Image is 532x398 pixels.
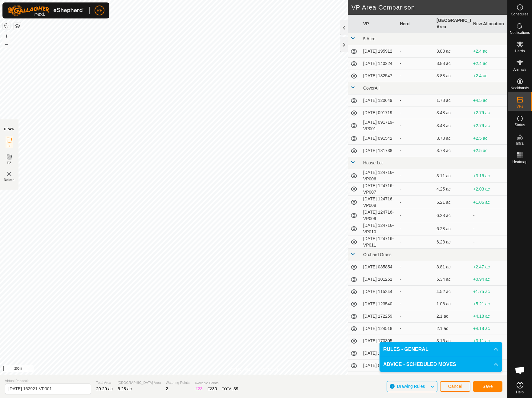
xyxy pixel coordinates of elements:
[361,58,397,70] td: [DATE] 140224
[351,4,507,11] h2: VP Area Comparison
[471,209,507,222] td: -
[515,49,525,53] span: Herds
[400,375,432,381] div: -
[512,160,527,164] span: Heatmap
[514,123,525,127] span: Status
[400,60,432,67] div: -
[361,119,397,132] td: [DATE] 091719-VP001
[194,380,238,386] span: Available Points
[400,147,432,154] div: -
[434,286,471,298] td: 4.52 ac
[361,360,397,372] td: [DATE] 064525
[400,239,432,245] div: -
[440,381,470,392] button: Cancel
[361,323,397,335] td: [DATE] 124518
[434,222,471,235] td: 6.28 ac
[400,288,432,295] div: -
[434,107,471,119] td: 3.48 ac
[361,15,397,33] th: VP
[471,196,507,209] td: +1.06 ac
[471,298,507,310] td: +5.21 ac
[471,119,507,132] td: +2.79 ac
[434,261,471,273] td: 3.81 ac
[14,22,21,30] button: Map Layers
[471,169,507,183] td: +3.16 ac
[361,196,397,209] td: [DATE] 124716-VP008
[434,196,471,209] td: 5.21 ac
[363,36,376,41] span: 5 Acre
[166,386,168,391] span: 2
[380,357,502,372] p-accordion-header: ADVICE - SCHEDULED MOVES
[118,380,161,385] span: [GEOGRAPHIC_DATA] Area
[471,235,507,249] td: -
[482,384,493,389] span: Save
[229,367,252,372] a: Privacy Policy
[4,127,14,131] div: DRAW
[8,144,11,148] span: IZ
[400,135,432,142] div: -
[510,86,529,90] span: Neckbands
[434,119,471,132] td: 3.48 ac
[400,123,432,129] div: -
[397,384,425,389] span: Drawing Rules
[361,107,397,119] td: [DATE] 091719
[5,378,91,384] span: Virtual Paddock
[363,86,380,90] span: CoverAll
[361,286,397,298] td: [DATE] 115244
[361,94,397,107] td: [DATE] 120649
[212,386,217,391] span: 30
[400,313,432,320] div: -
[400,97,432,104] div: -
[361,70,397,82] td: [DATE] 182547
[7,5,84,16] img: Gallagher Logo
[471,15,507,33] th: New Allocation
[118,386,132,391] span: 6.28 ac
[511,361,529,380] div: Open chat
[471,107,507,119] td: +2.79 ac
[471,286,507,298] td: +1.75 ac
[434,209,471,222] td: 6.28 ac
[361,169,397,183] td: [DATE] 124716-VP006
[434,58,471,70] td: 3.88 ac
[471,273,507,286] td: +0.94 ac
[361,310,397,323] td: [DATE] 172259
[434,273,471,286] td: 5.34 ac
[363,252,392,257] span: Orchard Grass
[434,45,471,58] td: 3.88 ac
[6,170,13,178] img: VP
[400,212,432,219] div: -
[361,347,397,360] td: [DATE] 124808
[361,183,397,196] td: [DATE] 124716-VP007
[397,15,434,33] th: Herd
[400,173,432,179] div: -
[516,142,523,145] span: Infra
[260,367,278,372] a: Contact Us
[471,310,507,323] td: +4.18 ac
[383,346,428,353] span: RULES - GENERAL
[234,386,238,391] span: 39
[513,68,526,71] span: Animals
[510,31,530,34] span: Notifications
[400,110,432,116] div: -
[471,58,507,70] td: +2.4 ac
[400,186,432,192] div: -
[471,132,507,145] td: +2.5 ac
[194,386,202,392] div: IZ
[473,381,502,392] button: Save
[400,325,432,332] div: -
[3,40,10,48] button: –
[471,335,507,347] td: +3.11 ac
[434,298,471,310] td: 1.06 ac
[434,15,471,33] th: [GEOGRAPHIC_DATA] Area
[222,386,238,392] div: TOTAL
[361,222,397,235] td: [DATE] 124716-VP010
[383,361,456,368] span: ADVICE - SCHEDULED MOVES
[400,338,432,344] div: -
[471,323,507,335] td: +4.18 ac
[471,183,507,196] td: +2.03 ac
[361,335,397,347] td: [DATE] 170305
[363,160,383,165] span: House Lot
[434,169,471,183] td: 3.11 ac
[97,7,103,14] span: RF
[508,379,532,396] a: Help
